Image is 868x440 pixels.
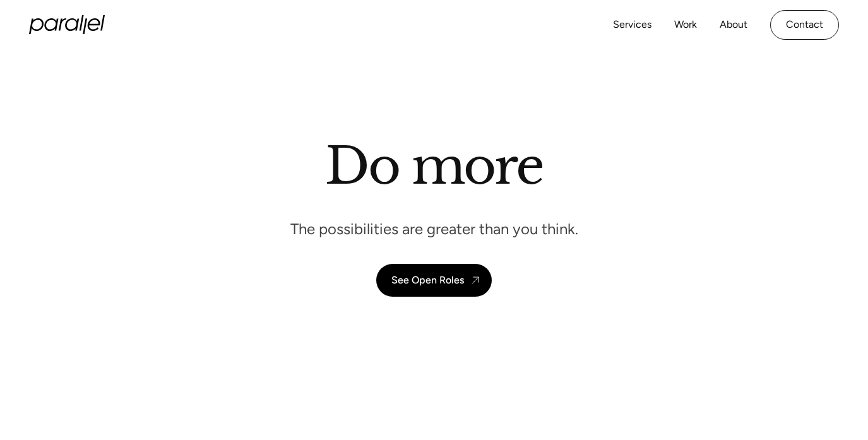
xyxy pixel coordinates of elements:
a: About [720,16,747,34]
p: The possibilities are greater than you think. [290,219,578,239]
a: home [29,15,105,34]
a: Contact [770,10,839,40]
a: Services [613,16,651,34]
div: See Open Roles [391,274,464,286]
h1: Do more [325,136,543,196]
a: See Open Roles [376,264,492,297]
a: Work [674,16,697,34]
